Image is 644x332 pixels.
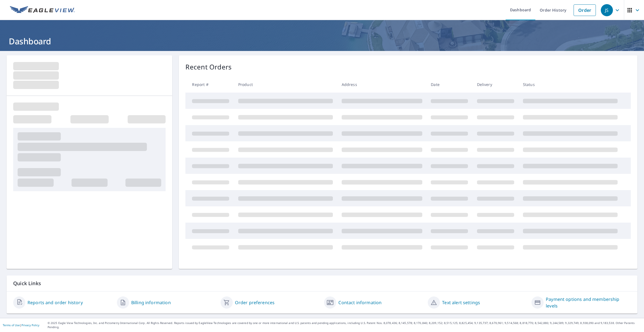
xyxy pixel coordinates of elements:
[13,280,631,287] p: Quick Links
[7,36,637,47] h1: Dashboard
[337,76,427,93] th: Address
[426,76,472,93] th: Date
[21,323,39,327] a: Privacy Policy
[473,76,519,93] th: Delivery
[48,321,641,329] p: © 2025 Eagle View Technologies, Inc. and Pictometry International Corp. All Rights Reserved. Repo...
[3,323,39,327] p: |
[574,4,596,16] a: Order
[234,76,337,93] th: Product
[28,299,83,306] a: Reports and order history
[235,299,275,306] a: Order preferences
[601,4,613,16] div: JS
[10,6,75,14] img: EV Logo
[442,299,480,306] a: Text alert settings
[185,76,234,93] th: Report #
[338,299,382,306] a: Contact information
[3,323,20,327] a: Terms of Use
[131,299,171,306] a: Billing information
[546,296,631,309] a: Payment options and membership levels
[519,76,622,93] th: Status
[185,62,232,72] p: Recent Orders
